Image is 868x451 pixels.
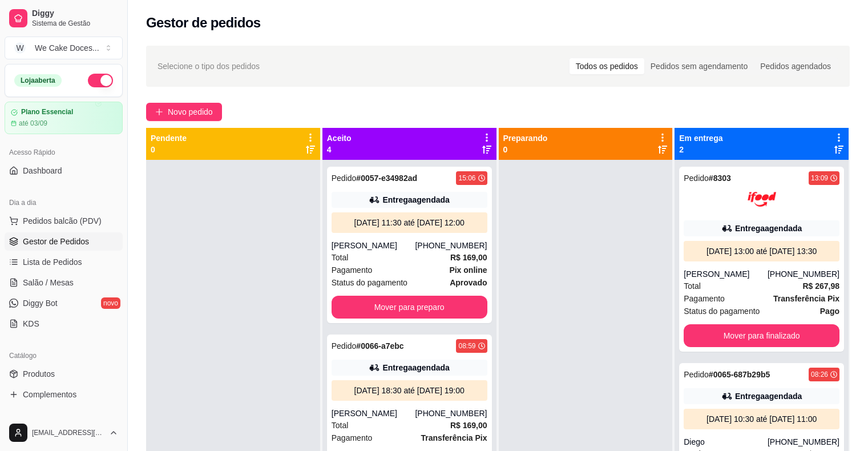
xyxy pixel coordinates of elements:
[684,436,768,448] div: Diego
[151,144,187,155] p: 0
[5,347,123,365] div: Catálogo
[14,42,26,54] span: W
[5,419,123,446] button: [EMAIL_ADDRESS][DOMAIN_NAME]
[5,102,123,134] a: Plano Essencialaté 03/09
[458,174,475,183] div: 15:06
[450,278,487,287] strong: aprovado
[5,162,123,180] a: Dashboard
[332,341,357,351] span: Pedido
[449,265,487,275] strong: Pix online
[450,253,487,262] strong: R$ 169,00
[332,408,415,419] div: [PERSON_NAME]
[415,240,487,251] div: [PHONE_NUMBER]
[356,341,403,351] strong: # 0066-a7ebc
[32,428,104,437] span: [EMAIL_ADDRESS][DOMAIN_NAME]
[570,58,644,74] div: Todos os pedidos
[773,294,839,303] strong: Transferência Pix
[356,174,417,183] strong: # 0057-e34982ad
[327,132,352,144] p: Aceito
[684,280,701,292] span: Total
[820,307,839,316] strong: Pago
[5,232,123,251] a: Gestor de Pedidos
[684,305,760,317] span: Status do pagamento
[23,215,102,227] span: Pedidos balcão (PDV)
[23,236,89,247] span: Gestor de Pedidos
[811,370,828,379] div: 08:26
[382,362,449,373] div: Entrega agendada
[5,212,123,230] button: Pedidos balcão (PDV)
[332,251,349,264] span: Total
[332,264,373,276] span: Pagamento
[327,144,352,155] p: 4
[158,60,260,73] span: Selecione o tipo dos pedidos
[336,385,483,396] div: [DATE] 18:30 até [DATE] 19:00
[5,365,123,383] a: Produtos
[811,174,828,183] div: 13:09
[32,9,118,19] span: Diggy
[684,324,839,347] button: Mover para finalizado
[382,194,449,206] div: Entrega agendada
[415,408,487,419] div: [PHONE_NUMBER]
[332,276,407,289] span: Status do pagamento
[14,74,62,87] div: Loja aberta
[32,19,118,28] span: Sistema de Gestão
[5,143,123,162] div: Acesso Rápido
[19,119,47,128] article: até 03/09
[5,385,123,404] a: Complementos
[332,240,415,251] div: [PERSON_NAME]
[146,103,222,121] button: Novo pedido
[23,389,76,400] span: Complementos
[21,108,73,116] article: Plano Essencial
[5,37,123,59] button: Select a team
[155,108,163,116] span: plus
[23,165,62,176] span: Dashboard
[332,419,349,432] span: Total
[503,132,548,144] p: Preparando
[35,42,99,54] div: We Cake Doces ...
[802,281,839,291] strong: R$ 267,98
[768,436,839,448] div: [PHONE_NUMBER]
[23,297,58,309] span: Diggy Bot
[735,223,802,234] div: Entrega agendada
[709,174,731,183] strong: # 8303
[5,273,123,292] a: Salão / Mesas
[5,5,123,32] a: DiggySistema de Gestão
[768,268,839,280] div: [PHONE_NUMBER]
[748,185,776,214] img: ifood
[23,256,82,268] span: Lista de Pedidos
[88,74,113,87] button: Alterar Status
[5,294,123,312] a: Diggy Botnovo
[735,390,802,402] div: Entrega agendada
[332,174,357,183] span: Pedido
[5,315,123,333] a: KDS
[503,144,548,155] p: 0
[151,132,187,144] p: Pendente
[709,370,770,379] strong: # 0065-687b29b5
[644,58,754,74] div: Pedidos sem agendamento
[450,421,487,430] strong: R$ 169,00
[332,432,373,444] span: Pagamento
[5,253,123,271] a: Lista de Pedidos
[332,296,487,319] button: Mover para preparo
[684,174,709,183] span: Pedido
[421,433,487,442] strong: Transferência Pix
[168,106,213,118] span: Novo pedido
[684,292,725,305] span: Pagamento
[336,217,483,228] div: [DATE] 11:30 até [DATE] 12:00
[684,268,768,280] div: [PERSON_NAME]
[688,413,835,425] div: [DATE] 10:30 até [DATE] 11:00
[23,277,74,288] span: Salão / Mesas
[754,58,837,74] div: Pedidos agendados
[146,14,261,32] h2: Gestor de pedidos
[679,132,722,144] p: Em entrega
[684,370,709,379] span: Pedido
[5,194,123,212] div: Dia a dia
[688,245,835,257] div: [DATE] 13:00 até [DATE] 13:30
[679,144,722,155] p: 2
[23,368,55,380] span: Produtos
[23,318,39,329] span: KDS
[458,341,475,351] div: 08:59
